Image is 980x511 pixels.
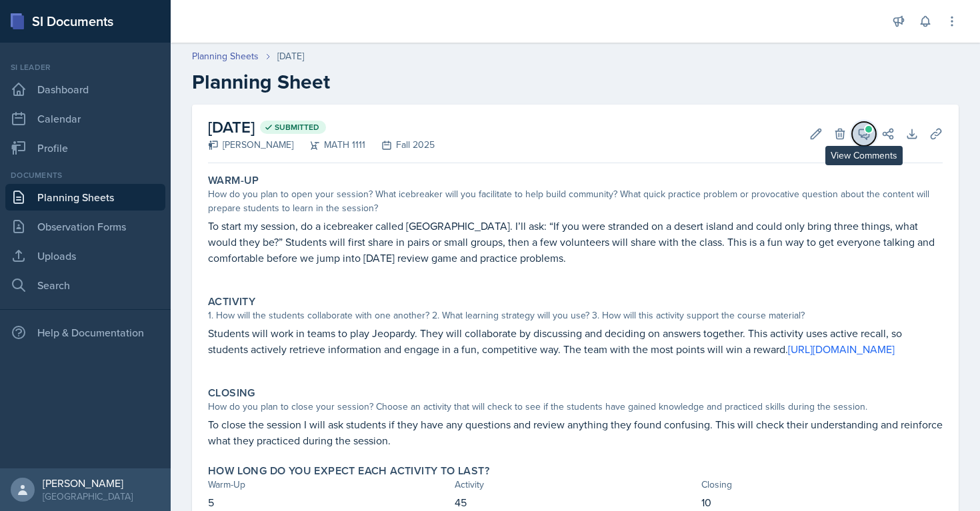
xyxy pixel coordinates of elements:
div: [DATE] [277,49,304,63]
p: Students will work in teams to play Jeopardy. They will collaborate by discussing and deciding on... [208,325,943,357]
div: Si leader [5,61,165,73]
div: [PERSON_NAME] [208,138,293,152]
p: To start my session, do a icebreaker called [GEOGRAPHIC_DATA]. I’ll ask: “If you were stranded on... [208,218,943,266]
a: Planning Sheets [192,49,259,63]
p: 45 [455,494,696,510]
div: How do you plan to open your session? What icebreaker will you facilitate to help build community... [208,187,943,215]
label: Closing [208,386,255,400]
span: Submitted [275,122,319,133]
div: Warm-Up [208,478,449,492]
label: How long do you expect each activity to last? [208,464,489,478]
p: 5 [208,494,449,510]
label: Warm-Up [208,174,259,187]
div: Help & Documentation [5,319,165,346]
div: Documents [5,169,165,181]
div: Closing [701,478,943,492]
a: Observation Forms [5,213,165,240]
h2: Planning Sheet [192,70,959,94]
div: Fall 2025 [365,138,435,152]
button: View Comments [852,122,876,146]
a: [URL][DOMAIN_NAME] [788,342,895,356]
label: Activity [208,295,255,308]
div: Activity [455,478,696,492]
div: [PERSON_NAME] [43,476,133,490]
p: To close the session I will ask students if they have any questions and review anything they foun... [208,416,943,448]
div: 1. How will the students collaborate with one another? 2. What learning strategy will you use? 3.... [208,308,943,322]
a: Dashboard [5,76,165,103]
h2: [DATE] [208,115,435,139]
a: Planning Sheets [5,184,165,211]
p: 10 [701,494,943,510]
div: How do you plan to close your session? Choose an activity that will check to see if the students ... [208,400,943,414]
a: Profile [5,135,165,161]
div: [GEOGRAPHIC_DATA] [43,490,133,503]
a: Search [5,272,165,298]
div: MATH 1111 [293,138,365,152]
a: Uploads [5,243,165,269]
a: Calendar [5,105,165,132]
